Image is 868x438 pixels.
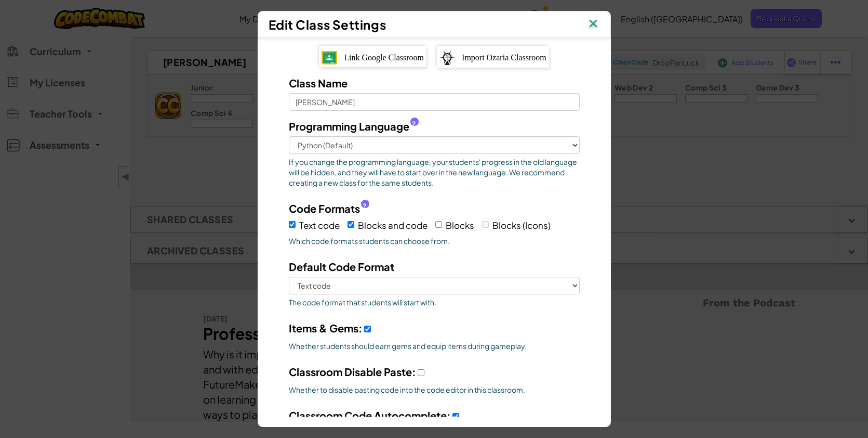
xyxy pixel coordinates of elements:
div: Whether students should earn gems and equip items during gameplay. [289,341,580,351]
span: Code Formats [289,201,360,216]
span: Link Google Classroom [344,53,424,62]
span: Classroom Disable Paste: [289,365,416,378]
span: Text code [299,220,340,231]
span: If you change the programming language, your students' progress in the old language will be hidde... [289,157,580,188]
span: Blocks and code [358,220,428,231]
span: Items & Gems: [289,321,363,334]
input: Blocks [435,221,442,228]
span: Default Code Format [289,260,394,273]
input: Blocks and code [348,221,354,228]
span: Which code formats students can choose from. [289,236,580,246]
span: ? [412,120,416,128]
span: Whether to disable pasting code into the code editor in this classroom. [289,384,580,395]
input: Text code [289,221,296,228]
img: IconClose.svg [586,17,600,32]
span: The code format that students will start with. [289,297,580,307]
span: Class Name [289,76,348,89]
span: Blocks (Icons) [492,220,551,231]
input: Blocks (Icons) [482,221,489,228]
span: Classroom Code Autocomplete: [289,409,451,422]
span: Import Ozaria Classroom [462,53,546,62]
span: ? [363,202,367,210]
span: Blocks [446,220,474,231]
span: Edit Class Settings [269,17,386,32]
img: IconGoogleClassroom.svg [322,51,337,65]
span: Programming Language [289,119,409,134]
img: ozaria-logo.png [439,50,455,65]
